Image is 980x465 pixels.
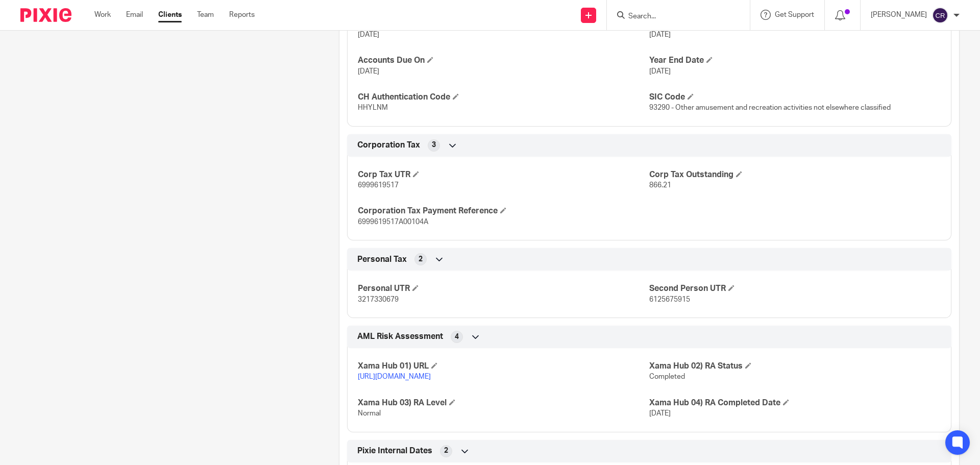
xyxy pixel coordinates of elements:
[358,104,388,111] span: HHYLNM
[649,68,671,75] span: [DATE]
[358,373,431,380] a: [URL][DOMAIN_NAME]
[649,373,685,380] span: Completed
[649,104,891,111] span: 93290 - Other amusement and recreation activities not elsewhere classified
[444,446,448,456] span: 2
[358,296,399,303] span: 3217330679
[158,10,182,20] a: Clients
[419,254,423,264] span: 2
[357,254,407,265] span: Personal Tax
[649,169,941,180] h4: Corp Tax Outstanding
[775,11,814,18] span: Get Support
[358,398,649,408] h4: Xama Hub 03) RA Level
[649,92,941,103] h4: SIC Code
[358,182,399,189] span: 6999619517
[358,92,649,103] h4: CH Authentication Code
[126,10,143,20] a: Email
[358,283,649,294] h4: Personal UTR
[20,8,71,22] img: Pixie
[932,7,948,23] img: svg%3E
[229,10,255,20] a: Reports
[197,10,214,20] a: Team
[649,31,671,38] span: [DATE]
[358,169,649,180] h4: Corp Tax UTR
[357,331,443,342] span: AML Risk Assessment
[358,68,379,75] span: [DATE]
[357,140,420,151] span: Corporation Tax
[94,10,111,20] a: Work
[358,218,428,226] span: 6999619517A00104A
[358,206,649,216] h4: Corporation Tax Payment Reference
[432,140,436,150] span: 3
[871,10,927,20] p: [PERSON_NAME]
[455,332,459,342] span: 4
[649,398,941,408] h4: Xama Hub 04) RA Completed Date
[649,55,941,66] h4: Year End Date
[649,410,671,417] span: [DATE]
[358,361,649,372] h4: Xama Hub 01) URL
[649,182,671,189] span: 866.21
[358,55,649,66] h4: Accounts Due On
[627,12,719,21] input: Search
[357,446,432,456] span: Pixie Internal Dates
[358,31,379,38] span: [DATE]
[649,283,941,294] h4: Second Person UTR
[358,410,381,417] span: Normal
[649,296,690,303] span: 6125675915
[649,361,941,372] h4: Xama Hub 02) RA Status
